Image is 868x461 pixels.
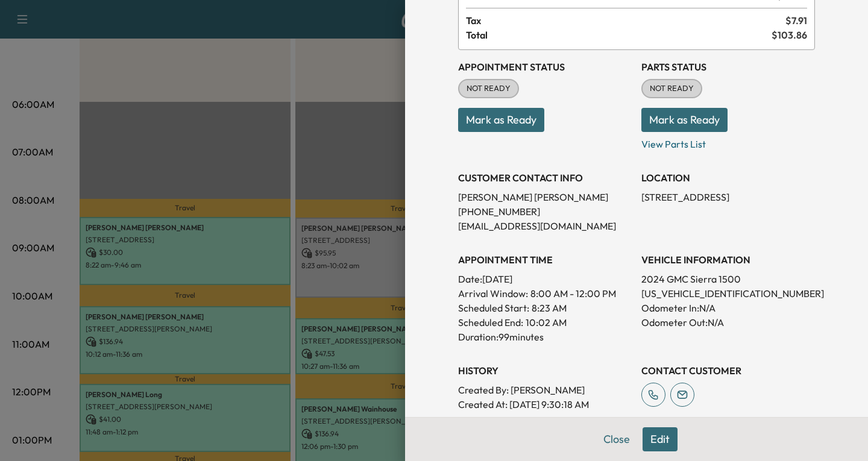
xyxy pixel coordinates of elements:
[641,301,815,315] p: Odometer In: N/A
[458,363,632,378] h3: History
[641,171,815,185] h3: LOCATION
[458,204,632,219] p: [PHONE_NUMBER]
[458,219,632,233] p: [EMAIL_ADDRESS][DOMAIN_NAME]
[641,286,815,301] p: [US_VEHICLE_IDENTIFICATION_NUMBER]
[459,83,518,95] span: NOT READY
[643,83,701,95] span: NOT READY
[458,397,632,412] p: Created At : [DATE] 9:30:18 AM
[641,190,815,204] p: [STREET_ADDRESS]
[596,427,638,451] button: Close
[532,301,567,315] p: 8:23 AM
[641,363,815,378] h3: CONTACT CUSTOMER
[530,286,616,301] span: 8:00 AM - 12:00 PM
[458,108,544,132] button: Mark as Ready
[526,315,567,330] p: 10:02 AM
[641,108,728,132] button: Mark as Ready
[772,28,807,42] span: $ 103.86
[641,60,815,74] h3: Parts Status
[643,427,678,451] button: Edit
[458,383,632,397] p: Created By : [PERSON_NAME]
[641,272,815,286] p: 2024 GMC Sierra 1500
[466,28,772,42] span: Total
[458,190,632,204] p: [PERSON_NAME] [PERSON_NAME]
[458,330,632,344] p: Duration: 99 minutes
[458,301,529,315] p: Scheduled Start:
[641,315,815,330] p: Odometer Out: N/A
[458,60,632,74] h3: Appointment Status
[458,315,523,330] p: Scheduled End:
[458,171,632,185] h3: CUSTOMER CONTACT INFO
[785,13,807,28] span: $ 7.91
[458,286,632,301] p: Arrival Window:
[641,132,815,151] p: View Parts List
[641,252,815,267] h3: VEHICLE INFORMATION
[458,272,632,286] p: Date: [DATE]
[466,13,785,28] span: Tax
[458,252,632,267] h3: APPOINTMENT TIME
